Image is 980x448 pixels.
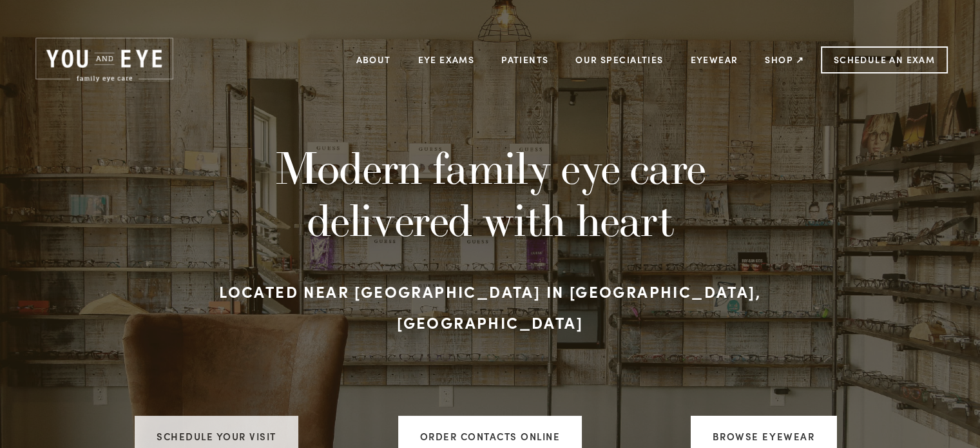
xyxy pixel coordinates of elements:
a: Patients [501,50,548,70]
a: About [356,50,391,70]
a: Eyewear [690,50,738,70]
a: Schedule an Exam [821,46,948,73]
a: Eye Exams [418,50,475,70]
a: Our Specialties [575,54,663,66]
h1: Modern family eye care delivered with heart [212,142,768,246]
strong: Located near [GEOGRAPHIC_DATA] in [GEOGRAPHIC_DATA], [GEOGRAPHIC_DATA] [219,280,766,333]
a: Shop ↗ [765,50,804,70]
img: Rochester, MN | You and Eye | Family Eye Care [32,35,177,84]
